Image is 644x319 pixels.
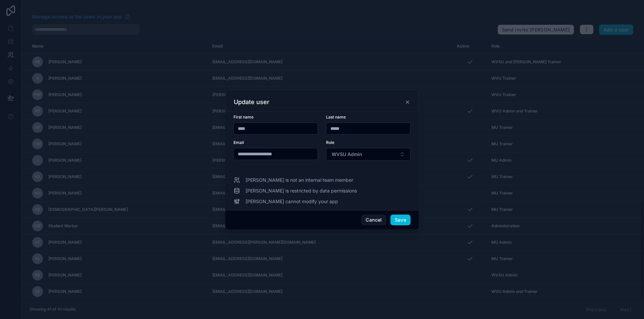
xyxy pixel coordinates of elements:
span: Last name [326,114,346,119]
button: Cancel [361,215,386,225]
span: [PERSON_NAME] is restricted by data permissions [246,187,357,194]
span: [PERSON_NAME] cannot modify your app [246,198,338,205]
span: First name [233,114,254,119]
button: Select Button [326,148,411,161]
span: Role [326,140,334,145]
h3: Update user [234,98,269,106]
button: Save [390,215,411,225]
span: WVSU Admin [332,151,362,158]
span: [PERSON_NAME] is not an internal team member [246,177,353,183]
span: Email [233,140,244,145]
